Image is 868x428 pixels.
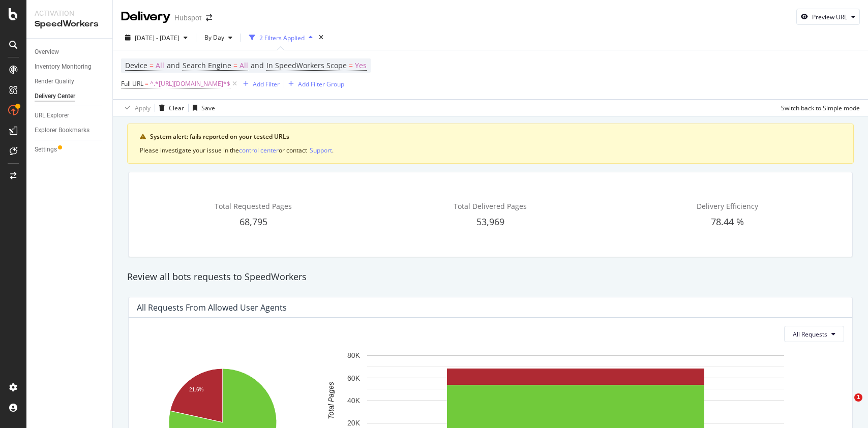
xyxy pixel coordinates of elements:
div: SpeedWorkers [35,18,104,30]
div: Clear [169,104,184,112]
button: Add Filter Group [284,78,344,90]
a: Overview [35,47,105,57]
span: Total Delivered Pages [454,201,527,211]
a: Render Quality [35,76,105,87]
button: Add Filter [239,78,280,90]
button: Switch back to Simple mode [777,100,860,116]
div: Activation [35,8,104,18]
div: All Requests from Allowed User Agents [137,302,287,313]
div: times [317,33,325,43]
text: 60K [347,374,361,382]
span: Delivery Efficiency [697,201,758,211]
button: Save [189,100,215,116]
text: 80K [347,352,361,360]
div: 2 Filters Applied [259,34,305,42]
div: Delivery Center [35,91,75,102]
span: and [167,60,180,70]
div: Inventory Monitoring [35,62,92,72]
a: Delivery Center [35,91,105,102]
text: 40K [347,396,361,405]
a: URL Explorer [35,110,105,121]
div: warning banner [127,124,854,164]
button: [DATE] - [DATE] [121,29,192,46]
button: control center [239,145,279,155]
text: Total Pages [327,382,335,419]
div: Please investigate your issue in the or contact . [140,145,841,155]
div: Settings [35,144,57,155]
div: Apply [135,104,151,112]
span: = [349,60,353,70]
button: All Requests [784,326,844,342]
span: Device [125,60,147,70]
div: Preview URL [812,13,847,21]
span: 53,969 [476,216,504,228]
div: Add Filter Group [298,80,344,88]
div: Add Filter [253,80,280,88]
span: = [145,79,148,88]
span: Full URL [121,79,143,88]
iframe: Intercom live chat [833,393,858,418]
span: All Requests [793,330,827,339]
button: 2 Filters Applied [245,29,317,46]
div: Review all bots requests to SpeedWorkers [122,270,859,284]
a: Explorer Bookmarks [35,125,105,136]
div: Render Quality [35,76,74,87]
a: Settings [35,144,105,155]
span: and [251,60,264,70]
div: arrow-right-arrow-left [206,14,212,21]
button: Clear [155,100,184,116]
div: URL Explorer [35,110,69,121]
span: In SpeedWorkers Scope [266,60,347,70]
span: Yes [355,58,367,73]
div: Overview [35,47,59,57]
button: Apply [121,100,151,116]
span: All [240,58,248,73]
span: 1 [854,393,862,402]
div: Hubspot [174,13,202,23]
span: All [156,58,164,73]
button: Support [310,145,332,155]
span: Total Requested Pages [215,201,292,211]
div: Save [201,104,215,112]
span: [DATE] - [DATE] [135,34,179,42]
span: = [149,60,154,70]
div: Delivery [121,8,170,25]
div: Switch back to Simple mode [781,104,860,112]
span: Search Engine [183,60,231,70]
span: By Day [200,33,224,42]
button: By Day [200,29,236,46]
div: Explorer Bookmarks [35,125,89,136]
span: 78.44 % [711,216,744,228]
button: Preview URL [796,9,860,25]
span: ^.*[URL][DOMAIN_NAME]*$ [150,77,230,91]
a: Inventory Monitoring [35,62,105,72]
span: = [233,60,237,70]
text: 20K [347,419,361,427]
div: System alert: fails reported on your tested URLs [150,132,841,141]
span: 68,795 [240,216,267,228]
text: 21.6% [189,387,203,392]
